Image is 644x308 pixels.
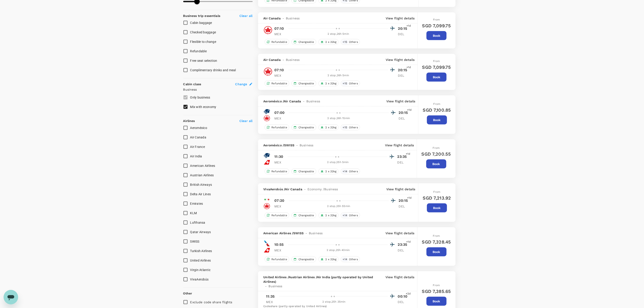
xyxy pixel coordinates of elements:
img: AC [264,67,273,76]
span: - [304,231,309,235]
p: Business [183,87,253,92]
iframe: Button to launch messaging window [4,290,18,304]
span: From [433,234,440,237]
p: View flight details [385,231,415,235]
span: Others [347,126,360,129]
span: United Airlines [190,259,211,262]
div: 2 x 32kg [319,168,339,174]
span: - [281,57,286,62]
span: Changeable [297,214,316,217]
span: British Airways [190,183,212,186]
span: 2 x 32kg [324,257,338,261]
span: Refundable [270,40,289,44]
img: AC [264,26,273,35]
span: United Airlines / Austrian Airlines / Air India (partly operated by United Airlines) [264,275,384,284]
span: Economy / [307,187,324,191]
span: VivaAerobús / Air Canada [264,187,302,191]
p: 07:10 [275,67,284,73]
span: Flexible to change [190,40,216,44]
span: Air Canada [190,136,206,139]
h6: SGD 7,200.55 [422,150,451,158]
span: Business [269,284,282,288]
p: Clear all [239,14,252,18]
p: DEL [398,248,409,253]
p: Exclude code share flights [190,300,232,304]
p: 20:15 [399,198,410,203]
span: Changeable [297,257,316,261]
span: 2 x 32kg [324,40,338,44]
span: 2 x 32kg [324,82,338,85]
strong: Cabin class [183,82,201,86]
button: Book [426,73,447,82]
span: Business [286,57,300,62]
span: Air Canada [264,16,281,21]
div: 2 stop , 26h 5min [289,32,388,36]
span: + 15 [342,82,348,85]
p: Clear all [239,119,252,123]
p: 10:55 [275,242,284,247]
span: - [302,187,307,191]
span: Change [235,82,247,86]
div: +15Others [341,124,360,130]
span: Air France [190,145,205,149]
div: Refundable [265,212,289,218]
span: Air Canada [264,57,281,62]
img: AC [264,115,270,122]
p: DEL [399,204,410,209]
span: Business [324,187,338,191]
span: Others [347,40,360,44]
h6: SGD 7,099.75 [422,22,451,29]
span: Turkish Airlines [190,249,212,253]
img: AM [264,108,270,115]
span: Refundable [270,82,289,85]
span: +1d [406,240,411,244]
span: + 14 [342,257,348,261]
h6: SGD 7,328.45 [422,238,451,246]
span: Emirates [190,202,203,205]
h6: SGD 7,385.65 [422,288,451,295]
span: Lufthansa [190,221,205,224]
span: + 15 [342,40,348,44]
img: VB [264,196,270,203]
span: +1d [406,24,411,28]
div: 2 stop , 25h 55min [289,204,389,209]
div: Changeable [291,39,316,45]
p: MEX [275,248,286,253]
img: AA [264,240,270,247]
div: Refundable [265,256,289,262]
span: Business [286,16,300,21]
p: View flight details [385,143,414,147]
p: 20:15 [398,26,409,31]
span: Aeroméxico / Air Canada [264,99,301,103]
span: + 14 [342,214,348,217]
div: Refundable [265,80,289,86]
span: +1d [407,196,412,200]
span: Qatar Airways [190,230,211,234]
div: Changeable [291,168,316,174]
p: MEX [275,204,286,209]
span: 2 x 32kg [324,214,338,217]
p: View flight details [386,99,415,103]
span: - [264,284,269,288]
p: 11:30 [275,154,283,159]
p: View flight details [386,187,415,191]
p: DEL [397,160,409,165]
h6: SGD 7,099.75 [422,64,451,71]
button: Book [427,115,447,124]
span: +1d [406,65,411,70]
span: Aeroméxico / SWISS [264,143,295,147]
span: Checked baggage [190,30,216,34]
p: DEL [399,116,410,121]
div: +14Others [341,168,360,174]
span: From [433,102,440,106]
span: Business [300,143,313,147]
img: LX [264,159,270,166]
div: +15Others [341,39,360,45]
span: Refundable [270,214,289,217]
div: Changeable [291,212,316,218]
span: Free seat selection [190,59,217,62]
span: +2d [406,292,411,296]
button: Book [426,247,447,256]
span: From [433,190,440,193]
img: AM [264,152,270,159]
